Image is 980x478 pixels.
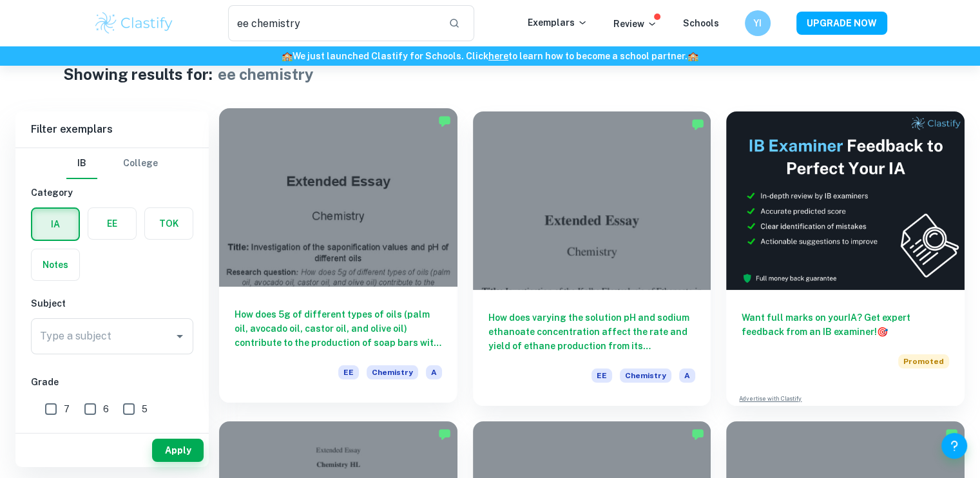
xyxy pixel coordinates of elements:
[228,5,439,41] input: Search for any exemplars...
[219,111,457,406] a: How does 5g of different types of oils (palm oil, avocado oil, castor oil, and olive oil) contrib...
[31,186,193,200] h6: Category
[613,17,657,31] p: Review
[898,354,949,368] span: Promoted
[142,402,148,416] span: 5
[32,209,79,240] button: IA
[171,327,189,345] button: Open
[796,12,887,35] button: UPGRADE NOW
[367,365,418,379] span: Chemistry
[528,15,588,30] p: Exemplars
[338,365,359,379] span: EE
[750,16,765,30] h6: YI
[726,111,965,290] img: Thumbnail
[3,49,977,63] h6: We just launched Clastify for Schools. Click to learn how to become a school partner.
[473,111,711,406] a: How does varying the solution pH and sodium ethanoate concentration affect the rate and yield of ...
[218,62,314,86] h1: ee chemistry
[687,51,698,61] span: 🏫
[726,111,965,406] a: Want full marks on yourIA? Get expert feedback from an IB examiner!PromotedAdvertise with Clastify
[63,62,213,86] h1: Showing results for:
[123,148,158,179] button: College
[739,394,802,403] a: Advertise with Clastify
[426,365,442,379] span: A
[15,111,209,148] h6: Filter exemplars
[32,249,79,280] button: Notes
[683,18,719,28] a: Schools
[31,375,193,389] h6: Grade
[941,433,967,459] button: Help and Feedback
[745,10,771,36] button: YI
[679,368,695,383] span: A
[64,402,70,416] span: 7
[877,327,888,337] span: 🎯
[488,311,696,353] h6: How does varying the solution pH and sodium ethanoate concentration affect the rate and yield of ...
[235,307,442,350] h6: How does 5g of different types of oils (palm oil, avocado oil, castor oil, and olive oil) contrib...
[152,439,204,462] button: Apply
[93,10,175,36] img: Clastify logo
[438,428,451,441] img: Marked
[31,296,193,311] h6: Subject
[945,428,958,441] img: Marked
[103,402,109,416] span: 6
[438,115,451,128] img: Marked
[620,368,671,383] span: Chemistry
[88,208,136,239] button: EE
[691,428,704,441] img: Marked
[691,118,704,131] img: Marked
[145,208,193,239] button: TOK
[591,368,612,383] span: EE
[488,51,508,61] a: here
[66,148,97,179] button: IB
[282,51,293,61] span: 🏫
[66,148,158,179] div: Filter type choice
[742,311,949,339] h6: Want full marks on your IA ? Get expert feedback from an IB examiner!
